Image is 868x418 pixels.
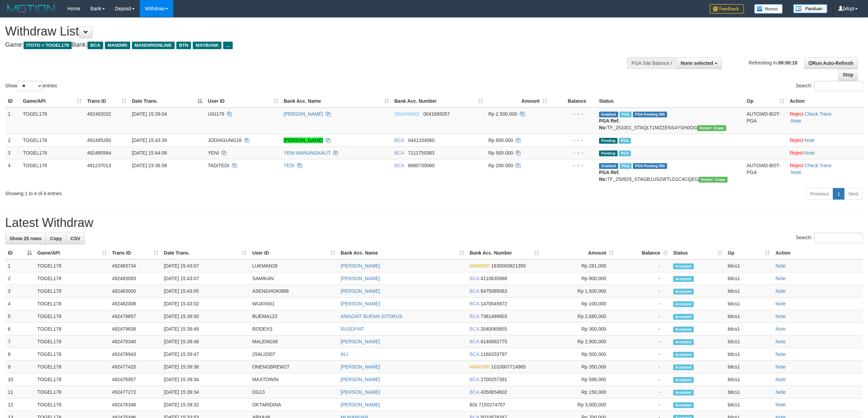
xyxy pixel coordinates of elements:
th: Balance [550,95,596,107]
a: Note [775,339,786,344]
td: 492477272 [109,386,161,399]
td: Rp 1,500,000 [542,285,616,298]
span: MANDIRIONLINE [132,42,175,49]
span: UGI178 [208,111,224,117]
td: 12 [5,399,35,411]
a: Note [775,276,786,281]
span: Vendor URL: https://settle31.1velocity.biz [699,177,728,183]
td: - [616,259,670,272]
span: Accepted [673,276,694,282]
a: Previous [806,188,833,200]
span: Accepted [673,301,694,307]
th: User ID: activate to sort column ascending [249,247,338,259]
a: Note [775,389,786,395]
span: BCA [87,42,103,49]
td: bilcs1 [725,348,773,361]
a: Note [775,351,786,357]
td: 492479638 [109,323,161,335]
span: BCA [470,314,479,319]
td: - [616,335,670,348]
span: BCA [394,163,404,168]
a: Note [805,150,815,156]
span: Copy 0441334060 to clipboard [408,138,435,143]
a: TEDI [284,163,295,168]
span: Copy 1010007714965 to clipboard [491,364,526,370]
th: Action [787,95,864,107]
td: 3 [5,146,20,159]
td: 5 [5,310,35,323]
td: 492483000 [109,285,161,298]
a: Show 25 rows [5,233,46,244]
td: TOGEL178 [35,285,109,298]
a: Next [844,188,863,200]
span: [DATE] 15:43:39 [132,138,167,143]
td: TOGEL178 [20,146,84,159]
a: ALI [341,351,348,357]
td: 492476957 [109,373,161,386]
td: RODEXS [249,323,338,335]
td: - [616,272,670,285]
td: 492482008 [109,298,161,310]
td: Rp 300,000 [542,323,616,335]
span: Marked by bilcs1 [620,163,632,169]
a: ANGGIAT BUEMA SITORUS [341,314,402,319]
img: Button%20Memo.svg [754,4,783,14]
td: 6 [5,323,35,335]
td: TOGEL178 [35,373,109,386]
td: 492476346 [109,399,161,411]
label: Search: [796,233,863,243]
span: Copy 7150274707 to clipboard [479,402,505,407]
td: AUTOWD-BOT-PGA [744,107,787,134]
span: CSV [70,236,80,241]
a: Note [805,138,815,143]
td: bilcs1 [725,272,773,285]
td: bilcs1 [725,259,773,272]
a: Note [775,326,786,332]
td: [DATE] 15:39:36 [161,361,250,373]
div: - - - [553,137,594,144]
td: 9 [5,361,35,373]
td: [DATE] 15:43:07 [161,272,250,285]
span: Copy 1470545972 to clipboard [480,301,507,306]
th: Date Trans.: activate to sort column ascending [161,247,250,259]
th: ID: activate to sort column descending [5,247,35,259]
td: TOGEL178 [20,159,84,185]
td: · [787,146,864,159]
img: panduan.png [793,4,827,13]
td: MALENG08 [249,335,338,348]
td: bilcs1 [725,386,773,399]
td: Rp 2,900,000 [542,335,616,348]
a: [PERSON_NAME] [341,276,380,281]
span: BCA [394,150,404,156]
td: TOGEL178 [20,107,84,134]
span: Grabbed [599,112,618,117]
label: Search: [796,81,863,91]
span: PGA Pending [633,112,667,117]
span: Copy 1630003821355 to clipboard [491,263,526,269]
span: BCA [470,326,479,332]
span: Copy 7111750363 to clipboard [408,150,435,156]
td: - [616,373,670,386]
td: TF_251001_STAQLT1MZZENS4YSH0OG [596,107,744,134]
a: Note [775,288,786,294]
th: Balance: activate to sort column ascending [616,247,670,259]
span: Rp 2.500.000 [488,111,517,117]
th: Bank Acc. Name: activate to sort column ascending [281,95,392,107]
span: Accepted [673,339,694,345]
span: Accepted [673,263,694,269]
label: Show entries [5,81,57,91]
td: WIJAYA51 [249,298,338,310]
a: Reject [790,163,803,168]
span: JODIAGUNG18 [208,138,242,143]
td: 4 [5,159,20,185]
td: - [616,386,670,399]
span: 492485260 [87,138,111,143]
span: Refreshing in: [749,60,797,65]
td: - [616,285,670,298]
h4: Game: Bank: [5,42,572,48]
td: LUKMAN28 [249,259,338,272]
span: Grabbed [599,163,618,169]
td: bilcs1 [725,298,773,310]
input: Search: [814,81,863,91]
a: Check Trans [805,111,832,117]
